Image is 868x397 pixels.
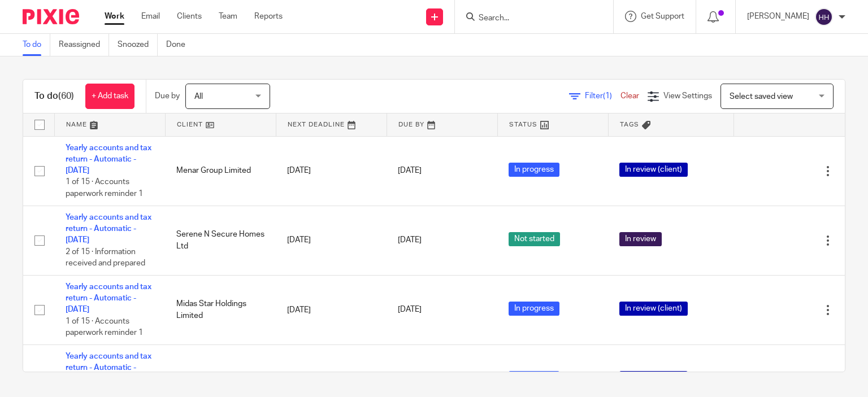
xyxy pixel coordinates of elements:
[165,275,276,344] td: Midas Star Holdings Limited
[603,92,612,100] span: (1)
[66,144,151,175] a: Yearly accounts and tax return - Automatic - [DATE]
[619,232,662,246] span: In review
[620,92,639,100] a: Clear
[219,11,237,22] a: Team
[730,93,793,101] span: Select saved view
[663,92,712,100] span: View Settings
[66,213,151,245] a: Yearly accounts and tax return - Automatic - [DATE]
[619,302,688,316] span: In review (client)
[276,136,387,206] td: [DATE]
[641,12,684,20] span: Get Support
[85,84,134,109] a: + Add task
[118,34,158,56] a: Snoozed
[105,11,124,22] a: Work
[478,14,579,24] input: Search
[276,206,387,275] td: [DATE]
[66,248,145,268] span: 2 of 15 · Information received and prepared
[619,371,688,385] span: In review (client)
[509,371,559,385] span: In progress
[66,352,151,383] a: Yearly accounts and tax return - Automatic - [DATE]
[398,167,422,174] span: [DATE]
[23,9,79,24] img: Pixie
[166,34,194,56] a: Done
[66,317,143,337] span: 1 of 15 · Accounts paperwork reminder 1
[23,34,50,56] a: To do
[398,237,422,245] span: [DATE]
[747,11,809,22] p: [PERSON_NAME]
[619,163,688,177] span: In review (client)
[66,178,143,198] span: 1 of 15 · Accounts paperwork reminder 1
[398,306,422,314] span: [DATE]
[276,275,387,344] td: [DATE]
[509,302,559,316] span: In progress
[155,90,180,102] p: Due by
[165,136,276,206] td: Menar Group Limited
[34,90,74,102] h1: To do
[254,11,283,22] a: Reports
[177,11,202,22] a: Clients
[66,283,151,314] a: Yearly accounts and tax return - Automatic - [DATE]
[141,11,160,22] a: Email
[194,93,203,101] span: All
[58,91,74,101] span: (60)
[165,206,276,275] td: Serene N Secure Homes Ltd
[815,8,833,26] img: svg%3E
[509,163,559,177] span: In progress
[585,92,620,100] span: Filter
[59,34,109,56] a: Reassigned
[620,121,639,128] span: Tags
[509,232,560,246] span: Not started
